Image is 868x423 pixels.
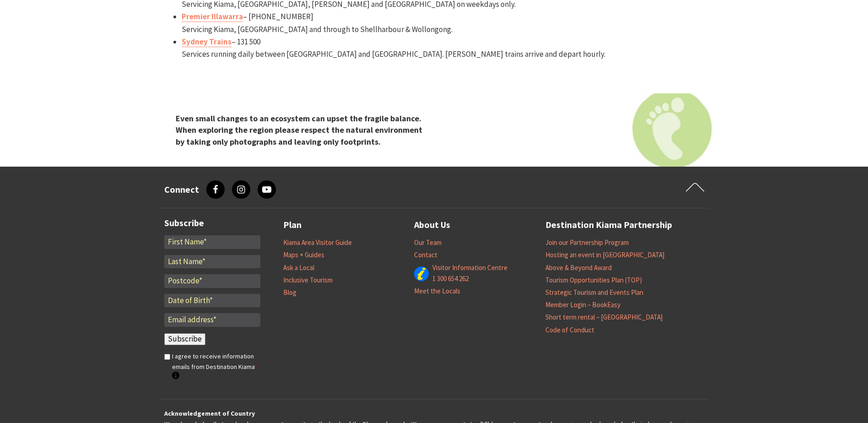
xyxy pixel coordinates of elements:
input: Last Name* [164,255,260,269]
li: – 131 500 Services running daily between [GEOGRAPHIC_DATA] and [GEOGRAPHIC_DATA]. [PERSON_NAME] t... [182,36,705,60]
a: Plan [283,217,302,233]
a: Kiama Area Visitor Guide [283,238,352,247]
a: Maps + Guides [283,250,324,260]
a: 1 300 654 262 [432,274,469,283]
a: Tourism Opportunities Plan (TOP) [545,276,642,285]
a: Meet the Locals [414,287,460,296]
a: Short term rental – [GEOGRAPHIC_DATA] Code of Conduct [545,313,663,334]
input: First Name* [164,235,260,249]
a: Strategic Tourism and Events Plan [545,288,643,297]
a: Destination Kiama Partnership [545,217,672,233]
input: Date of Birth* [164,294,260,308]
a: Above & Beyond Award [545,263,612,272]
h3: Subscribe [164,217,260,228]
a: Visitor Information Centre [432,263,507,272]
a: Member Login – BookEasy [545,300,620,309]
a: Our Team [414,238,442,247]
input: Email address* [164,313,260,327]
a: Premier Illawarra [182,11,243,22]
a: Sydney Trains [182,37,232,47]
strong: Even small changes to an ecosystem can upset the fragile balance. When exploring the region pleas... [176,113,422,146]
a: Contact [414,250,437,260]
a: Ask a Local [283,263,314,272]
strong: Acknowledgement of Country [164,409,255,418]
a: Join our Partnership Program [545,238,629,247]
li: – [PHONE_NUMBER] Servicing Kiama, [GEOGRAPHIC_DATA] and through to Shellharbour & Wollongong. [182,11,705,35]
a: Hosting an event in [GEOGRAPHIC_DATA] [545,250,664,260]
h3: Connect [164,184,199,195]
input: Postcode* [164,274,260,288]
label: I agree to receive information emails from Destination Kiama [172,351,260,382]
a: Inclusive Tourism [283,276,333,285]
input: Subscribe [164,333,205,345]
a: About Us [414,217,450,233]
a: Blog [283,288,297,297]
